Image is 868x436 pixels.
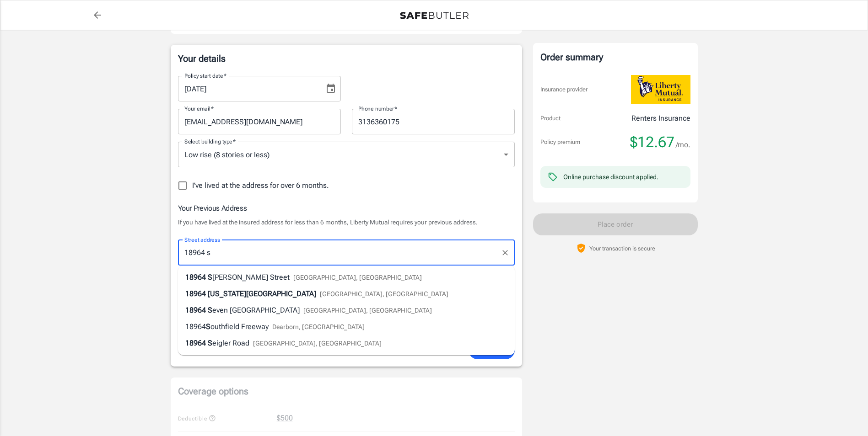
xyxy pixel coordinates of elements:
label: Your email [184,105,214,112]
img: Liberty Mutual [631,75,690,104]
span: [US_STATE][GEOGRAPHIC_DATA] [208,289,316,298]
p: Insurance provider [540,85,588,94]
p: Policy premium [540,138,580,147]
span: outhfield Freeway [210,322,269,331]
label: Phone number [358,105,397,112]
span: [GEOGRAPHIC_DATA], [GEOGRAPHIC_DATA] [253,340,382,347]
span: eigler Road [212,339,249,347]
div: Order summary [540,50,690,64]
label: Select building type [184,138,236,145]
span: S [208,339,212,347]
span: Dearborn, [GEOGRAPHIC_DATA] [272,323,365,330]
span: [GEOGRAPHIC_DATA], [GEOGRAPHIC_DATA] [293,274,422,281]
p: If you have lived at the insured address for less than 6 months, Liberty Mutual requires your pre... [178,218,515,227]
a: back to quotes [88,6,107,24]
div: Online purchase discount applied. [563,172,658,181]
label: Street address [184,236,220,244]
span: 18964 [185,339,206,347]
span: [GEOGRAPHIC_DATA], [GEOGRAPHIC_DATA] [303,307,432,314]
div: Low rise (8 stories or less) [178,142,515,167]
span: 18964 S [185,306,212,314]
input: MM/DD/YYYY [178,76,318,101]
img: Back to quotes [400,12,469,19]
p: Your transaction is secure [589,244,655,253]
span: 18964 [185,289,206,298]
span: [GEOGRAPHIC_DATA], [GEOGRAPHIC_DATA] [320,290,448,298]
p: Your details [178,52,515,65]
span: $12.67 [630,133,674,151]
span: 18964 [185,322,206,331]
h6: Your Previous Address [178,202,515,214]
button: Clear [499,246,512,259]
p: Product [540,114,561,123]
span: S [208,273,212,282]
label: Policy start date [184,72,226,80]
span: I've lived at the address for over 6 months. [192,180,329,191]
span: /mo. [676,138,690,151]
span: [PERSON_NAME] Street [212,273,290,282]
input: Enter email [178,109,341,134]
span: S [206,322,210,331]
button: Choose date, selected date is Oct 12, 2025 [322,80,340,98]
input: Enter number [352,109,515,134]
span: 18964 [185,273,206,282]
span: even [GEOGRAPHIC_DATA] [212,306,300,314]
p: Renters Insurance [631,113,690,124]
